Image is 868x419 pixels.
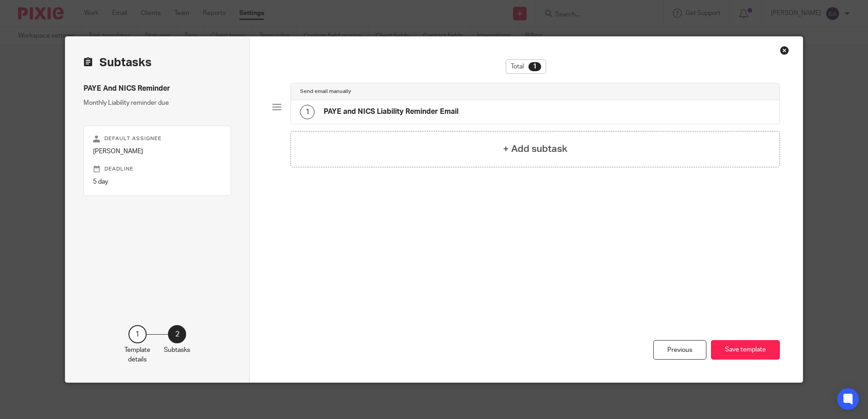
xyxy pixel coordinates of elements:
div: Close this dialog window [780,46,789,55]
div: Previous [653,340,706,360]
p: Deadline [93,166,222,173]
p: Template details [124,346,150,364]
p: 5 day [93,177,222,186]
button: Save template [711,340,780,360]
h4: + Add subtask [503,142,567,156]
div: 1 [528,62,541,71]
div: Total [506,59,546,74]
p: Monthly Liability reminder due [84,98,231,107]
p: Default assignee [93,135,222,142]
div: 2 [168,325,186,343]
p: Subtasks [164,346,190,355]
h2: Subtasks [84,55,152,70]
div: 1 [128,325,147,343]
p: [PERSON_NAME] [93,147,222,156]
div: 1 [300,105,315,119]
h4: PAYE and NICS Liability Reminder Email [324,107,459,117]
h4: Send email manually [300,88,351,95]
h4: PAYE And NICS Reminder [84,84,231,93]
